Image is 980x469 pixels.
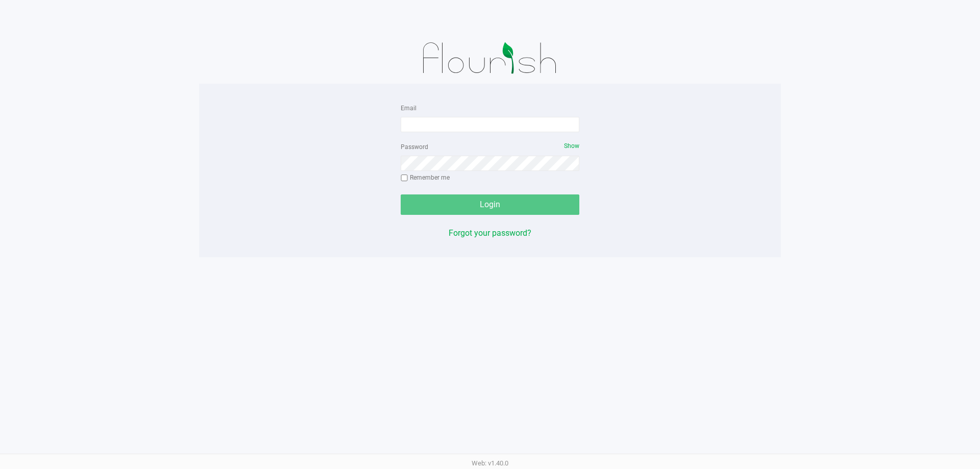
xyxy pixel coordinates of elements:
span: Show [564,142,579,150]
span: Web: v1.40.0 [472,459,508,467]
input: Remember me [401,175,408,182]
label: Password [401,142,428,152]
button: Forgot your password? [449,227,531,239]
label: Email [401,104,416,113]
label: Remember me [401,173,450,182]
